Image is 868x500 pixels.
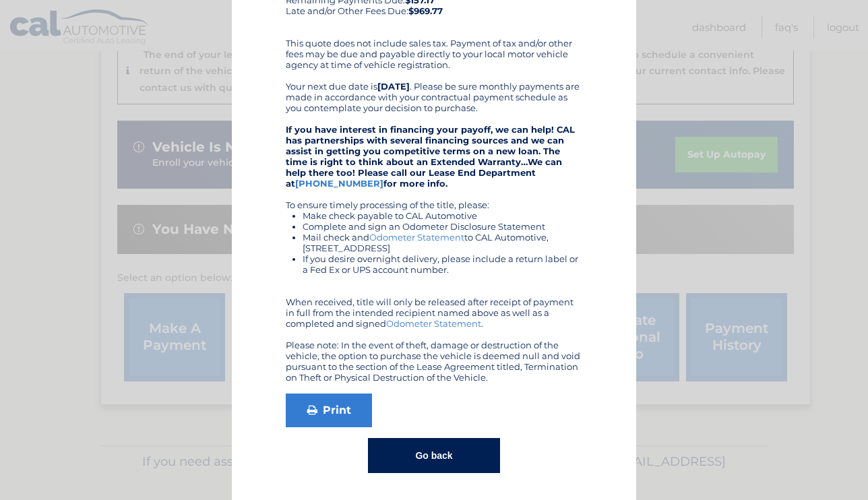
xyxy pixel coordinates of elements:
[286,394,372,427] a: Print
[303,253,582,275] li: If you desire overnight delivery, please include a return label or a Fed Ex or UPS account number.
[303,232,582,253] li: Mail check and to CAL Automotive, [STREET_ADDRESS]
[369,232,464,243] a: Odometer Statement
[377,81,410,92] b: [DATE]
[368,438,499,473] button: Go back
[408,5,443,16] b: $969.77
[303,210,582,221] li: Make check payable to CAL Automotive
[386,318,481,329] a: Odometer Statement
[295,178,383,189] a: [PHONE_NUMBER]
[303,221,582,232] li: Complete and sign an Odometer Disclosure Statement
[286,124,575,189] strong: If you have interest in financing your payoff, we can help! CAL has partnerships with several fin...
